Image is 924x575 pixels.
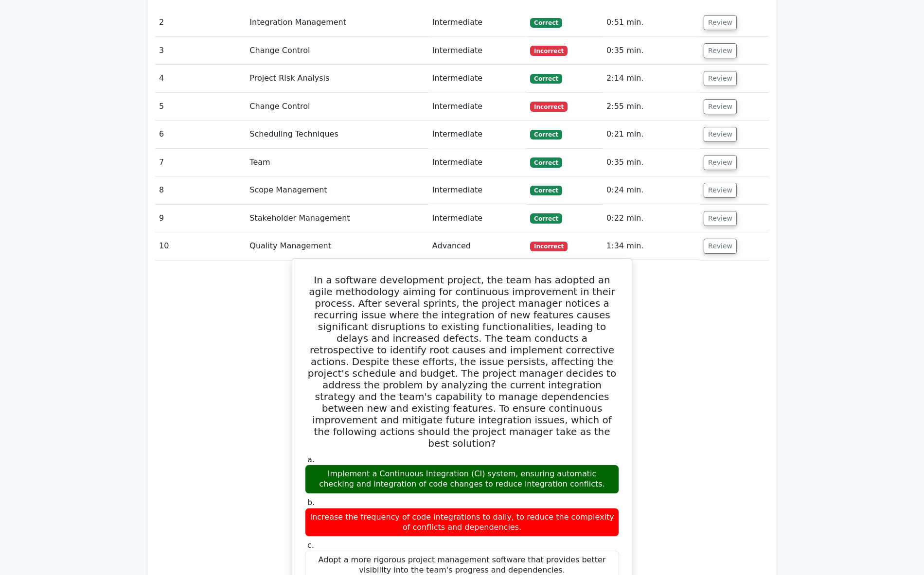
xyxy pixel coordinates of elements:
[307,498,315,507] span: b.
[530,213,562,223] span: Correct
[246,9,428,36] td: Integration Management
[155,37,246,65] td: 3
[530,186,562,195] span: Correct
[155,121,246,148] td: 6
[428,205,526,232] td: Intermediate
[428,149,526,176] td: Intermediate
[246,121,428,148] td: Scheduling Techniques
[246,149,428,176] td: Team
[428,9,526,36] td: Intermediate
[704,183,737,198] button: Review
[704,155,737,170] button: Review
[246,93,428,121] td: Change Control
[530,157,562,167] span: Correct
[530,130,562,139] span: Correct
[704,71,737,86] button: Review
[155,176,246,204] td: 8
[704,15,737,30] button: Review
[307,455,315,464] span: a.
[603,232,700,260] td: 1:34 min.
[603,176,700,204] td: 0:24 min.
[246,176,428,204] td: Scope Management
[246,37,428,65] td: Change Control
[530,102,568,111] span: Incorrect
[428,232,526,260] td: Advanced
[155,65,246,92] td: 4
[246,205,428,232] td: Stakeholder Management
[704,99,737,114] button: Review
[603,65,700,92] td: 2:14 min.
[428,121,526,148] td: Intermediate
[246,65,428,92] td: Project Risk Analysis
[428,65,526,92] td: Intermediate
[704,211,737,226] button: Review
[704,127,737,142] button: Review
[307,540,314,550] span: c.
[304,274,620,449] h5: In a software development project, the team has adopted an agile methodology aiming for continuou...
[155,205,246,232] td: 9
[530,74,562,84] span: Correct
[603,9,700,36] td: 0:51 min.
[704,43,737,58] button: Review
[603,121,700,148] td: 0:21 min.
[428,176,526,204] td: Intermediate
[603,149,700,176] td: 0:35 min.
[428,37,526,65] td: Intermediate
[530,242,568,251] span: Incorrect
[155,9,246,36] td: 2
[305,465,619,494] div: Implement a Continuous Integration (CI) system, ensuring automatic checking and integration of co...
[603,93,700,121] td: 2:55 min.
[155,93,246,121] td: 5
[155,232,246,260] td: 10
[704,239,737,254] button: Review
[428,93,526,121] td: Intermediate
[603,37,700,65] td: 0:35 min.
[246,232,428,260] td: Quality Management
[305,508,619,537] div: Increase the frequency of code integrations to daily, to reduce the complexity of conflicts and d...
[530,46,568,55] span: Incorrect
[603,205,700,232] td: 0:22 min.
[155,149,246,176] td: 7
[530,18,562,28] span: Correct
